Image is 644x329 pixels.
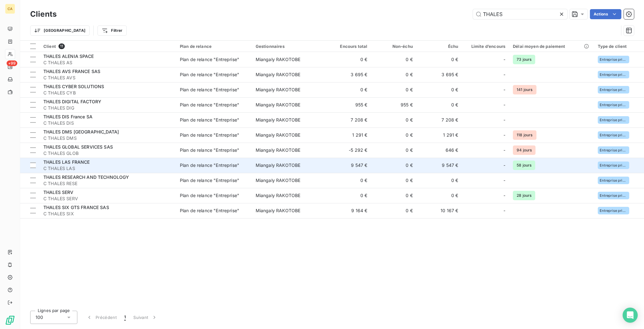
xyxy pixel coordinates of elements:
[600,58,627,61] span: Entreprise privée
[503,87,505,93] span: -
[513,191,535,200] span: 28 jours
[600,163,627,167] span: Entreprise privée
[513,55,535,64] span: 73 jours
[43,105,172,111] span: C THALES DIG
[513,130,536,140] span: 118 jours
[43,196,172,202] span: C THALES SERV
[43,150,172,156] span: C THALES GLOB
[503,132,505,138] span: -
[256,44,322,49] div: Gestionnaires
[590,9,621,19] button: Actions
[326,128,371,143] td: 1 291 €
[600,133,627,137] span: Entreprise privée
[43,174,129,180] span: THALES RESEARCH AND TECHNOLOGY
[503,207,505,214] span: -
[43,211,172,217] span: C THALES SIX
[120,311,130,324] button: 1
[371,203,417,218] td: 0 €
[600,194,627,197] span: Entreprise privée
[600,88,627,92] span: Entreprise privée
[43,69,100,74] span: THALES AVS FRANCE SAS
[36,314,43,320] span: 100
[43,114,92,119] span: THALES DIS France SA
[43,144,113,150] span: THALES GLOBAL SERVICES SAS
[30,9,57,20] h3: Clients
[43,205,109,210] span: THALES SIX GTS FRANCE SAS
[256,72,301,77] span: Miangaly RAKOTOBE
[326,188,371,203] td: 0 €
[417,112,462,128] td: 7 208 €
[43,159,90,165] span: THALES LAS FRANCE
[371,173,417,188] td: 0 €
[180,207,239,214] div: Plan de relance "Entreprise"
[600,103,627,107] span: Entreprise privée
[256,178,301,183] span: Miangaly RAKOTOBE
[43,75,172,81] span: C THALES AVS
[503,102,505,108] span: -
[43,54,94,59] span: THALES ALENIA SPACE
[5,315,15,325] img: Logo LeanPay
[180,71,239,78] div: Plan de relance "Entreprise"
[326,67,371,82] td: 3 695 €
[417,67,462,82] td: 3 695 €
[180,147,239,153] div: Plan de relance "Entreprise"
[513,161,535,170] span: 58 jours
[180,117,239,123] div: Plan de relance "Entreprise"
[600,179,627,182] span: Entreprise privée
[371,52,417,67] td: 0 €
[600,148,627,152] span: Entreprise privée
[180,192,239,199] div: Plan de relance "Entreprise"
[375,44,413,49] div: Non-échu
[180,162,239,168] div: Plan de relance "Entreprise"
[600,73,627,77] span: Entreprise privée
[420,44,458,49] div: Échu
[417,188,462,203] td: 0 €
[598,44,640,49] div: Type de client
[43,84,104,89] span: THALES CYBER SOLUTIONS
[256,87,301,92] span: Miangaly RAKOTOBE
[330,44,368,49] div: Encours total
[7,60,17,66] span: +99
[326,203,371,218] td: 9 164 €
[180,102,239,108] div: Plan de relance "Entreprise"
[43,99,101,104] span: THALES DIGITAL FACTORY
[503,162,505,168] span: -
[417,173,462,188] td: 0 €
[180,177,239,184] div: Plan de relance "Entreprise"
[600,209,627,213] span: Entreprise privée
[466,44,506,49] div: Limite d’encours
[417,143,462,158] td: 646 €
[256,132,301,138] span: Miangaly RAKOTOBE
[256,147,301,153] span: Miangaly RAKOTOBE
[371,82,417,97] td: 0 €
[503,56,505,63] span: -
[417,128,462,143] td: 1 291 €
[326,52,371,67] td: 0 €
[326,82,371,97] td: 0 €
[256,57,301,62] span: Miangaly RAKOTOBE
[371,128,417,143] td: 0 €
[256,193,301,198] span: Miangaly RAKOTOBE
[417,203,462,218] td: 10 167 €
[43,165,172,172] span: C THALES LAS
[513,145,536,155] span: 94 jours
[180,56,239,63] div: Plan de relance "Entreprise"
[326,143,371,158] td: -5 292 €
[43,90,172,96] span: C THALES CYB
[30,26,90,36] button: [GEOGRAPHIC_DATA]
[43,44,56,49] span: Client
[43,129,119,134] span: THALES DMS [GEOGRAPHIC_DATA]
[97,26,126,36] button: Filtrer
[503,177,505,184] span: -
[503,147,505,153] span: -
[371,67,417,82] td: 0 €
[82,311,120,324] button: Précédent
[326,112,371,128] td: 7 208 €
[43,135,172,141] span: C THALES DMS
[371,188,417,203] td: 0 €
[43,180,172,187] span: C THALES RESE
[326,158,371,173] td: 9 547 €
[130,311,161,324] button: Suivant
[180,87,239,93] div: Plan de relance "Entreprise"
[43,120,172,126] span: C THALES DIS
